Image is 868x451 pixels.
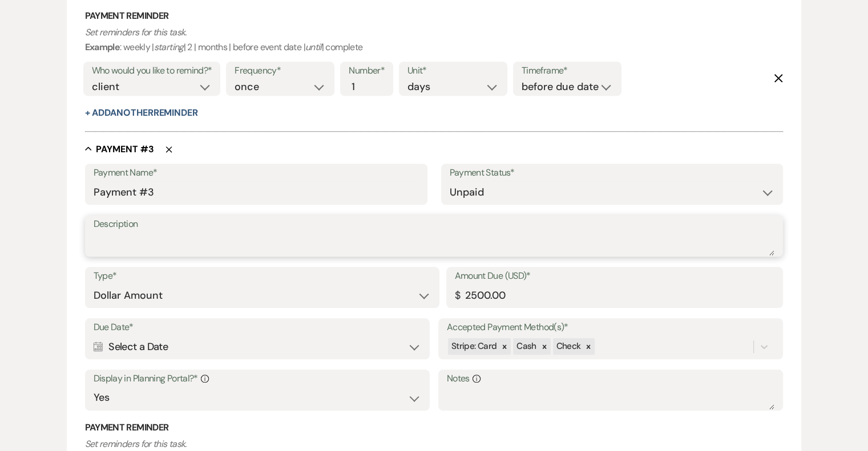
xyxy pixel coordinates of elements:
label: Number* [349,63,385,79]
h5: Payment # 3 [96,143,154,156]
span: Check [556,340,581,352]
i: Set reminders for this task. [85,438,187,450]
label: Payment Status* [450,165,775,181]
b: Example [85,41,120,53]
i: until [305,41,322,53]
label: Accepted Payment Method(s)* [447,319,775,336]
label: Timeframe* [522,63,613,79]
label: Amount Due (USD)* [455,268,775,285]
h3: Payment Reminder [85,10,784,22]
button: + AddAnotherReminder [85,108,198,117]
div: $ [455,288,460,303]
span: Stripe: Card [451,340,496,352]
label: Payment Name* [94,165,419,181]
i: starting [154,41,184,53]
label: Unit* [407,63,499,79]
p: : weekly | | 2 | months | before event date | | complete [85,25,784,54]
div: Select a Date [94,336,422,358]
label: Due Date* [94,319,422,336]
label: Who would you like to remind?* [92,63,212,79]
label: Description [94,216,775,233]
h3: Payment Reminder [85,421,784,434]
label: Type* [94,268,431,285]
label: Display in Planning Portal?* [94,371,422,387]
i: Set reminders for this task. [85,26,187,38]
span: Cash [516,340,536,352]
label: Frequency* [235,63,326,79]
button: Payment #3 [85,143,154,155]
label: Notes [447,371,775,387]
